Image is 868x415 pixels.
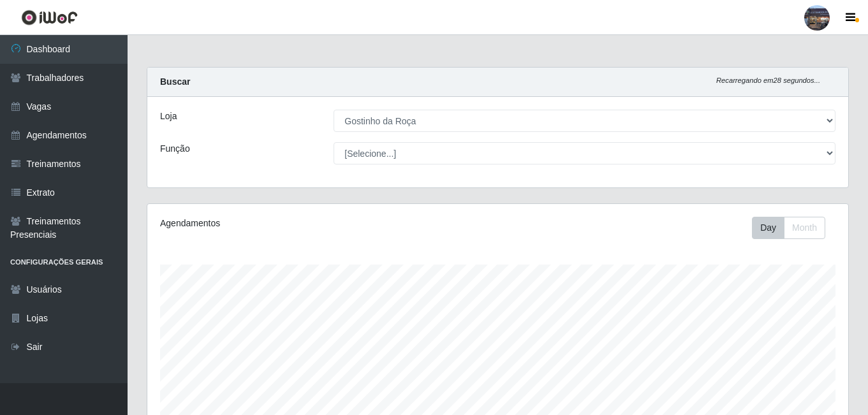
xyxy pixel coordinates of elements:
[784,217,825,239] button: Month
[160,142,190,156] label: Função
[752,217,825,239] div: First group
[160,217,430,230] div: Agendamentos
[752,217,835,239] div: Toolbar with button groups
[716,76,820,84] i: Recarregando em 28 segundos...
[160,76,190,87] strong: Buscar
[160,110,177,123] label: Loja
[21,10,78,25] img: CoreUI Logo
[752,217,784,239] button: Day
